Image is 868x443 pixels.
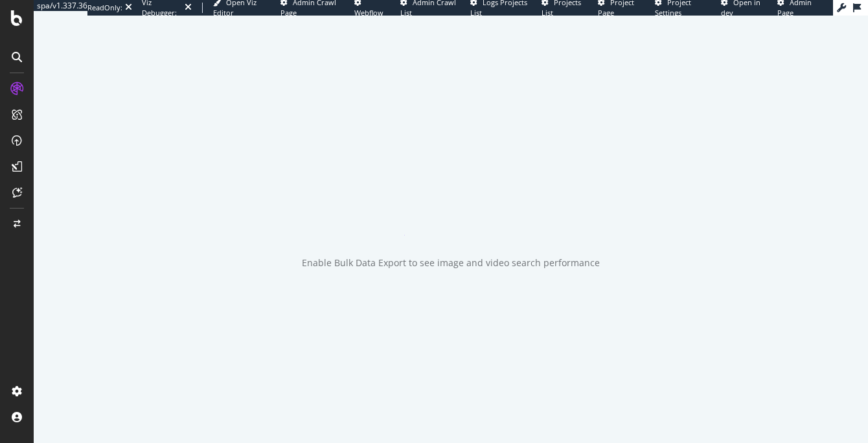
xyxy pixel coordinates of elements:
div: animation [404,189,497,236]
div: ReadOnly: [87,3,122,13]
div: Enable Bulk Data Export to see image and video search performance [302,256,600,269]
span: Webflow [354,8,383,17]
